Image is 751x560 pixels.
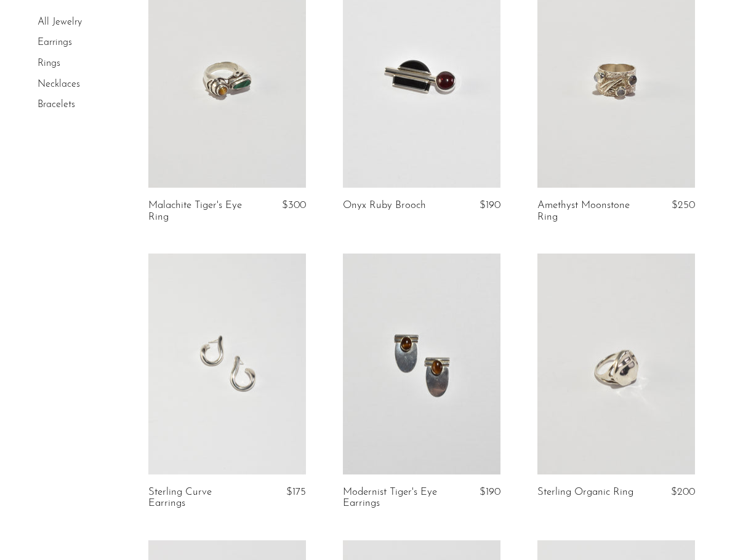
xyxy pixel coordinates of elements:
a: Earrings [38,38,72,48]
span: $190 [480,200,500,210]
a: Modernist Tiger's Eye Earrings [343,487,446,510]
a: Sterling Curve Earrings [148,487,251,510]
a: Rings [38,58,60,68]
a: Malachite Tiger's Eye Ring [148,200,251,223]
span: $190 [480,487,500,497]
a: Sterling Organic Ring [537,487,633,498]
a: Amethyst Moonstone Ring [537,200,640,223]
span: $175 [286,487,306,497]
span: $200 [671,487,695,497]
span: $250 [672,200,695,210]
a: Onyx Ruby Brooch [343,200,426,211]
span: $300 [282,200,306,210]
a: Bracelets [38,100,75,110]
a: All Jewelry [38,17,82,27]
a: Necklaces [38,79,80,89]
